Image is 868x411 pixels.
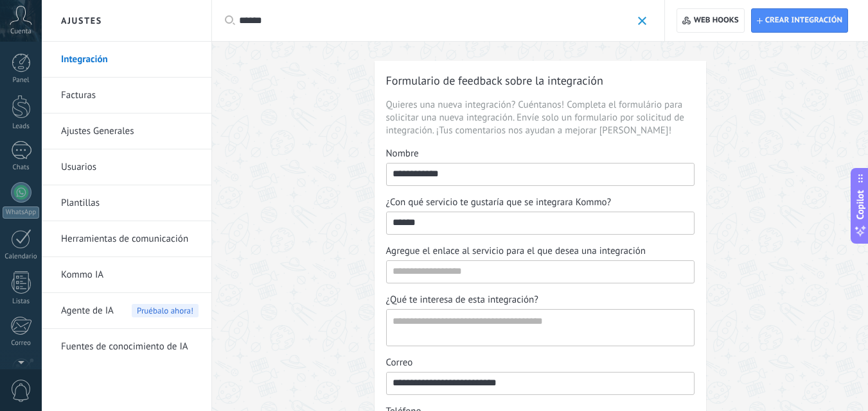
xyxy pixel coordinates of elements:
li: Plantillas [42,185,211,221]
span: Nombre [386,147,419,160]
span: Copilot [854,190,867,219]
div: Correo [3,339,40,348]
span: ¿Qué te interesa de esta integración? [386,294,538,306]
li: Fuentes de conocimiento de IA [42,329,211,364]
span: Pruébalo ahora! [132,304,199,317]
button: Crear integración [751,8,848,33]
a: Herramientas de comunicación [61,221,199,257]
span: Agregue el enlace al servicio para el que desea una integración [386,245,646,258]
input: ¿Con qué servicio te gustaría que se integrara Kommo? [387,212,694,233]
li: Facturas [42,78,211,113]
textarea: ¿Qué te interesa de esta integración? [387,310,691,346]
input: Agregue el enlace al servicio para el que desea una integración [387,261,694,281]
div: Leads [3,122,40,131]
span: Web hooks [694,15,739,26]
div: Calendario [3,253,40,261]
span: Crear integración [765,15,842,26]
a: Fuentes de conocimiento de IA [61,329,199,365]
li: Usuarios [42,149,211,185]
span: Cuenta [10,28,31,36]
li: Integración [42,42,211,78]
li: Ajustes Generales [42,113,211,149]
a: Agente de IA Pruébalo ahora! [61,293,199,329]
button: Web hooks [677,8,744,33]
a: Ajustes Generales [61,113,199,149]
a: Kommo IA [61,257,199,293]
a: Integración [61,42,199,78]
span: ¿Con qué servicio te gustaría que se integrara Kommo? [386,196,612,209]
a: Plantillas [61,185,199,221]
span: Agente de IA [61,293,114,329]
li: Kommo IA [42,257,211,293]
li: Agente de IA [42,293,211,329]
div: Chats [3,164,40,172]
h1: Formulario de feedback sobre la integración [386,72,695,88]
span: Correo [386,356,413,369]
div: WhatsApp [3,206,39,219]
span: Quieres una nueva integración? Cuéntanos! Completa el formulário para solicitar una nueva integra... [386,99,695,137]
input: Nombre [387,164,694,184]
div: Panel [3,76,40,85]
a: Facturas [61,78,199,113]
li: Herramientas de comunicación [42,221,211,257]
div: Listas [3,298,40,306]
a: Usuarios [61,149,199,185]
input: Correo [387,373,694,393]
